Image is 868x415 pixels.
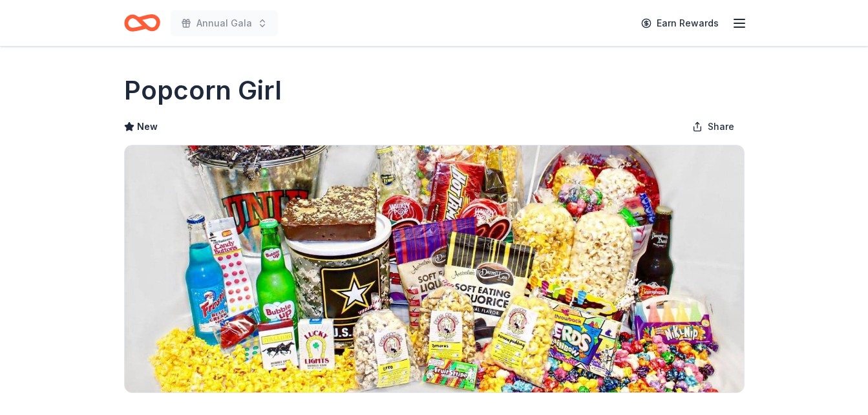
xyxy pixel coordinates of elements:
a: Earn Rewards [633,12,726,35]
button: Annual Gala [171,10,278,36]
h1: Popcorn Girl [124,72,282,109]
img: Image for Popcorn Girl [125,145,744,392]
button: Share [682,114,745,140]
span: Share [708,119,734,134]
a: Home [124,8,160,38]
span: Annual Gala [196,16,252,31]
span: New [137,119,158,134]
